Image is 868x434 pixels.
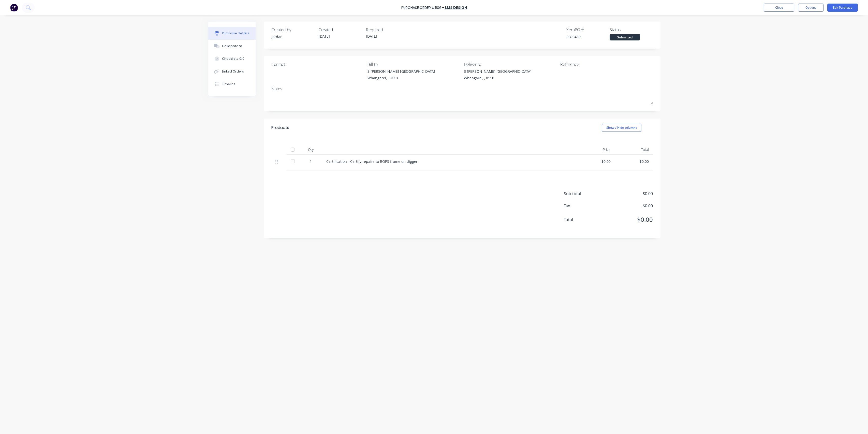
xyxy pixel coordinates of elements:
div: 3 [PERSON_NAME] [GEOGRAPHIC_DATA] [367,69,435,74]
button: Timeline [208,78,256,91]
span: $0.00 [602,191,653,197]
div: $0.00 [619,159,649,164]
div: Xero PO # [566,27,610,33]
button: Purchase details [208,27,256,40]
div: Linked Orders [222,69,244,74]
button: Options [798,4,823,12]
div: $0.00 [581,159,611,164]
button: Checklists 0/0 [208,52,256,65]
div: Price [577,144,615,155]
div: Deliver to [464,61,556,67]
div: Required [366,27,409,33]
div: Submitted [610,34,640,40]
span: $0.00 [602,203,653,209]
span: $0.00 [602,215,653,224]
span: Tax [564,203,602,209]
div: Certification - Certify repairs to ROPS frame on digger [326,159,572,164]
button: Linked Orders [208,65,256,78]
div: Timeline [222,82,236,86]
div: Whangarei, , 0110 [367,75,435,81]
div: Created [319,27,362,33]
div: Created by [271,27,315,33]
div: Bill to [367,61,460,67]
div: Whangarei, , 0110 [464,75,532,81]
span: Total [564,216,602,223]
button: Close [764,4,794,12]
button: Show / Hide columns [602,124,641,132]
div: Purchase Order #506 - [401,5,444,10]
div: Reference [560,61,653,67]
div: Products [271,125,289,131]
div: Jordan [271,34,315,39]
span: Sub total [564,191,602,197]
a: SMS Design [445,5,467,10]
img: Factory [10,4,18,11]
div: Collaborate [222,44,242,48]
div: 1 [303,159,318,164]
div: Checklists 0/0 [222,56,244,61]
div: Total [615,144,653,155]
button: Edit Purchase [827,4,858,12]
div: Notes [271,86,653,92]
div: PO-0439 [566,34,610,39]
button: Collaborate [208,40,256,52]
div: Purchase details [222,31,249,36]
div: Contact [271,61,364,67]
div: 3 [PERSON_NAME] [GEOGRAPHIC_DATA] [464,69,532,74]
div: Qty [299,144,322,155]
div: Status [610,27,653,33]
